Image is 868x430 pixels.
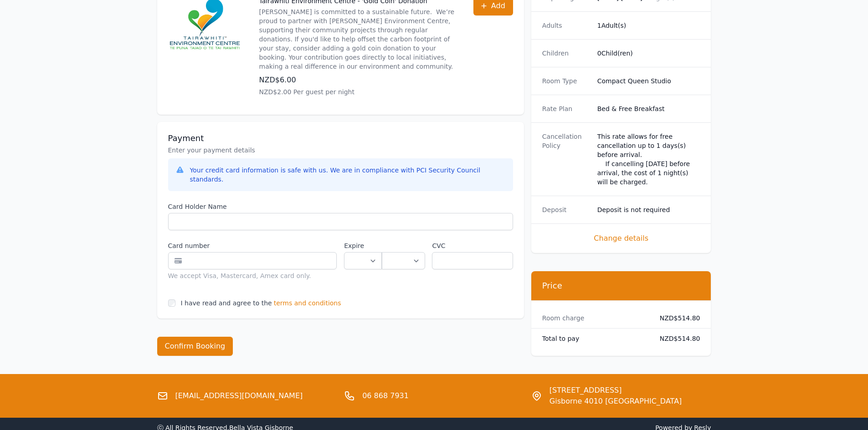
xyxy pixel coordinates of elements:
[181,299,272,307] label: I have read and agree to the
[168,133,513,144] h3: Payment
[652,334,700,343] dd: NZD$514.80
[597,205,700,214] dd: Deposit is not required
[344,241,382,250] label: Expire
[382,241,425,250] label: .
[491,0,505,11] span: Add
[542,233,700,244] span: Change details
[259,87,455,96] p: NZD$2.00 Per guest per night
[432,241,513,250] label: CVC
[168,271,337,280] div: We accept Visa, Mastercard, Amex card only.
[362,390,409,401] a: 06 868 7931
[168,146,513,155] p: Enter your payment details
[542,76,590,86] dt: Room Type
[542,132,590,187] dt: Cancellation Policy
[190,166,506,184] div: Your credit card information is safe with us. We are in compliance with PCI Security Council stan...
[550,385,682,396] span: [STREET_ADDRESS]
[652,314,700,323] dd: NZD$514.80
[542,104,590,113] dt: Rate Plan
[175,390,303,401] a: [EMAIL_ADDRESS][DOMAIN_NAME]
[157,337,233,356] button: Confirm Booking
[542,334,645,343] dt: Total to pay
[597,76,700,86] dd: Compact Queen Studio
[542,49,590,58] dt: Children
[259,7,455,71] p: [PERSON_NAME] is committed to a sustainable future. We’re proud to partner with [PERSON_NAME] Env...
[597,49,700,58] dd: 0 Child(ren)
[597,132,700,187] div: This rate allows for free cancellation up to 1 days(s) before arrival. If cancelling [DATE] befor...
[550,396,682,407] span: Gisborne 4010 [GEOGRAPHIC_DATA]
[597,21,700,30] dd: 1 Adult(s)
[542,314,645,323] dt: Room charge
[259,75,455,86] p: NZD$6.00
[597,104,700,113] dd: Bed & Free Breakfast
[168,241,337,250] label: Card number
[542,205,590,214] dt: Deposit
[274,298,341,308] span: terms and conditions
[542,21,590,30] dt: Adults
[168,202,513,211] label: Card Holder Name
[542,280,700,291] h3: Price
